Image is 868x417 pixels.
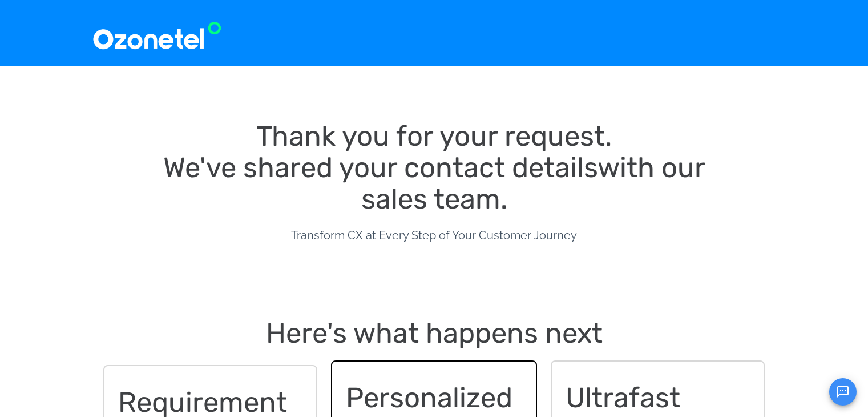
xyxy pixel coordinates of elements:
span: Thank you for your request. [256,119,612,153]
span: with our sales team. [361,151,712,215]
button: Open chat [829,378,857,406]
span: Transform CX at Every Step of Your Customer Journey [291,228,577,242]
span: We've shared your contact details [163,151,597,184]
span: Here's what happens next [266,316,603,350]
